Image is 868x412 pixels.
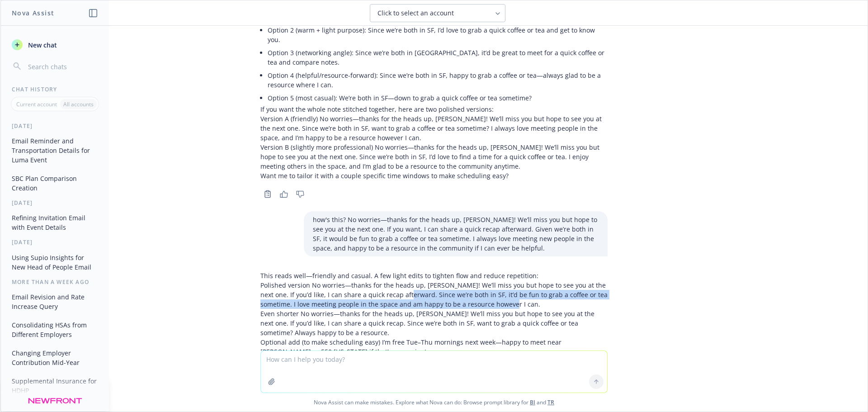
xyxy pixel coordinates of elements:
span: Nova Assist can make mistakes. Explore what Nova can do: Browse prompt library for and [4,393,864,412]
li: Option 4 (helpful/resource-forward): Since we’re both in SF, happy to grab a coffee or tea—always... [268,69,608,91]
li: Option 5 (most casual): We’re both in SF—down to grab a quick coffee or tea sometime? [268,91,608,104]
button: Email Reminder and Transportation Details for Luma Event [8,133,102,167]
button: Consolidating HSAs from Different Employers [8,317,102,342]
svg: Copy to clipboard [264,190,272,198]
p: how's this? No worries—thanks for the heads up, [PERSON_NAME]! We’ll miss you but hope to see you... [313,215,599,253]
p: Optional add (to make scheduling easy) I’m free Tue–Thu mornings next week—happy to meet near [PE... [260,337,608,356]
div: [DATE] [1,199,109,207]
button: Supplemental Insurance for HDHP [8,374,102,398]
p: Current account [16,100,57,108]
input: Search chats [26,60,98,73]
a: TR [547,398,554,406]
button: Email Revision and Rate Increase Query [8,289,102,314]
div: Chat History [1,85,109,93]
button: New chat [8,37,102,53]
a: BI [530,398,535,406]
p: If you want the whole note stitched together, here are two polished versions: [260,104,608,114]
div: [DATE] [1,122,109,130]
li: Option 3 (networking angle): Since we’re both in [GEOGRAPHIC_DATA], it’d be great to meet for a q... [268,46,608,69]
p: Version B (slightly more professional) No worries—thanks for the heads up, [PERSON_NAME]! We’ll m... [260,142,608,171]
button: Changing Employer Contribution Mid-Year [8,346,102,370]
p: This reads well—friendly and casual. A few light edits to tighten flow and reduce repetition: [260,271,608,280]
p: Want me to tailor it with a couple specific time windows to make scheduling easy? [260,171,608,180]
p: Even shorter No worries—thanks for the heads up, [PERSON_NAME]! We’ll miss you but hope to see yo... [260,309,608,337]
h1: Nova Assist [12,8,54,18]
span: New chat [26,40,57,50]
button: Thumbs down [293,188,307,200]
p: Version A (friendly) No worries—thanks for the heads up, [PERSON_NAME]! We’ll miss you but hope t... [260,114,608,142]
button: SBC Plan Comparison Creation [8,171,102,195]
div: [DATE] [1,238,109,246]
button: Using Supio Insights for New Head of People Email [8,250,102,275]
span: Click to select an account [377,9,454,18]
div: More than a week ago [1,278,109,286]
li: Option 2 (warm + light purpose): Since we’re both in SF, I’d love to grab a quick coffee or tea a... [268,24,608,46]
button: Click to select an account [370,4,505,22]
button: Refining Invitation Email with Event Details [8,210,102,235]
p: Polished version No worries—thanks for the heads up, [PERSON_NAME]! We’ll miss you but hope to se... [260,280,608,309]
p: All accounts [63,100,94,108]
